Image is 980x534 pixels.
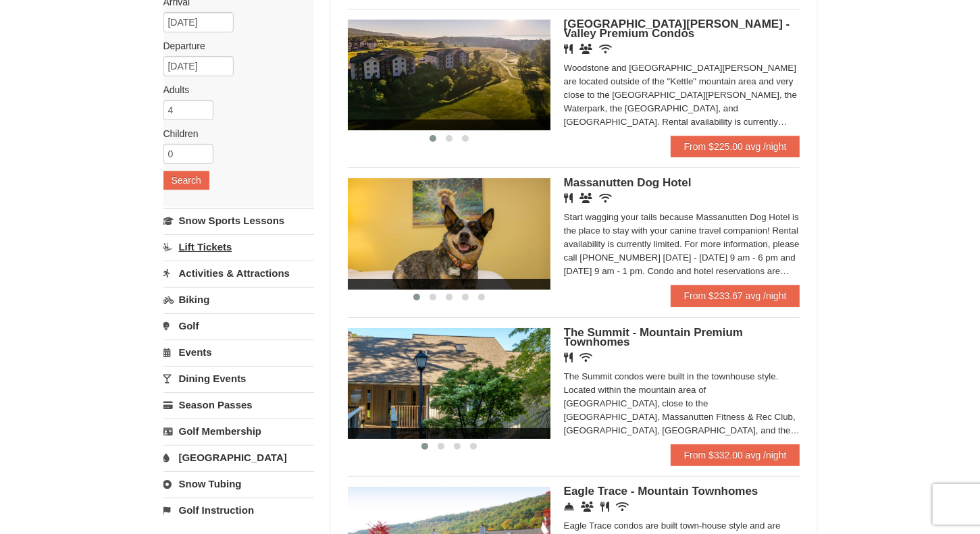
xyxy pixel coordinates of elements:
[616,502,629,512] i: Wireless Internet (free)
[163,471,314,496] a: Snow Tubing
[163,234,314,259] a: Lift Tickets
[599,44,612,54] i: Wireless Internet (free)
[163,498,314,523] a: Golf Instruction
[163,39,304,53] label: Departure
[163,171,209,190] button: Search
[564,370,800,437] div: The Summit condos were built in the townhouse style. Located within the mountain area of [GEOGRAP...
[163,392,314,417] a: Season Passes
[564,193,573,203] i: Restaurant
[564,326,743,348] span: The Summit - Mountain Premium Townhomes
[163,287,314,312] a: Biking
[163,208,314,233] a: Snow Sports Lessons
[599,193,612,203] i: Wireless Internet (free)
[163,83,304,97] label: Adults
[163,340,314,365] a: Events
[581,502,594,512] i: Conference Facilities
[671,285,800,306] a: From $233.67 avg /night
[564,176,692,189] span: Massanutten Dog Hotel
[564,352,573,363] i: Restaurant
[564,61,800,129] div: Woodstone and [GEOGRAPHIC_DATA][PERSON_NAME] are located outside of the "Kettle" mountain area an...
[163,313,314,338] a: Golf
[564,44,573,54] i: Restaurant
[163,419,314,444] a: Golf Membership
[163,127,304,140] label: Children
[564,211,800,278] div: Start wagging your tails because Massanutten Dog Hotel is the place to stay with your canine trav...
[163,366,314,391] a: Dining Events
[671,136,800,157] a: From $225.00 avg /night
[163,261,314,286] a: Activities & Attractions
[671,444,800,466] a: From $332.00 avg /night
[579,352,592,363] i: Wireless Internet (free)
[564,18,790,40] span: [GEOGRAPHIC_DATA][PERSON_NAME] - Valley Premium Condos
[600,502,609,512] i: Restaurant
[579,44,592,54] i: Banquet Facilities
[579,193,592,203] i: Banquet Facilities
[163,445,314,470] a: [GEOGRAPHIC_DATA]
[564,485,758,498] span: Eagle Trace - Mountain Townhomes
[564,502,574,512] i: Concierge Desk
